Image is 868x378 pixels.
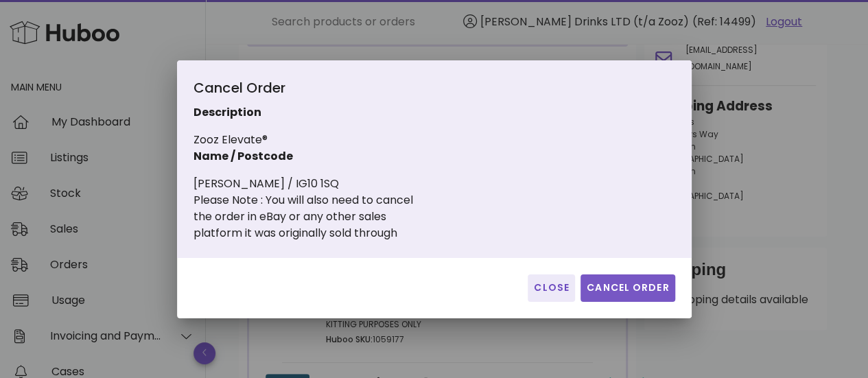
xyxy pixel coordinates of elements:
div: Cancel Order [193,77,502,104]
div: Please Note : You will also need to cancel the order in eBay or any other sales platform it was o... [193,192,502,241]
div: Zooz Elevate® [PERSON_NAME] / IG10 1SQ [193,77,502,241]
button: Close [528,274,575,302]
span: Cancel Order [586,281,670,295]
button: Cancel Order [580,274,675,302]
p: Description [193,104,502,121]
p: Name / Postcode [193,148,502,165]
span: Close [533,281,570,295]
